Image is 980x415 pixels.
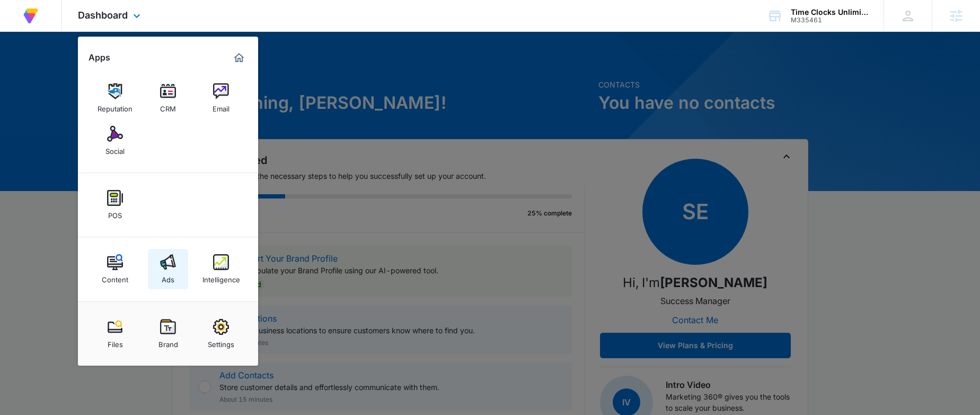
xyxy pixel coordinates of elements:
[17,28,25,36] img: website_grey.svg
[201,249,241,289] a: Intelligence
[21,6,40,25] img: Volusion
[158,335,178,349] div: Brand
[95,249,135,289] a: Content
[162,270,174,284] div: Ads
[148,249,188,289] a: Ads
[148,78,188,118] a: CRM
[201,314,241,354] a: Settings
[28,28,117,36] div: Domain: [DOMAIN_NAME]
[231,49,248,66] a: Marketing 360® Dashboard
[98,99,133,113] div: Reputation
[117,63,179,70] div: Keywords by Traffic
[791,8,868,16] div: account name
[208,335,234,349] div: Settings
[102,270,128,284] div: Content
[30,17,52,25] div: v 4.0.25
[95,185,135,225] a: POS
[29,62,37,70] img: tab_domain_overview_orange.svg
[95,78,135,118] a: Reputation
[17,17,25,25] img: logo_orange.svg
[213,99,229,113] div: Email
[108,335,123,349] div: Files
[95,314,135,354] a: Files
[201,78,241,118] a: Email
[89,53,110,63] h2: Apps
[791,16,868,24] div: account id
[105,62,114,70] img: tab_keywords_by_traffic_grey.svg
[78,10,128,21] span: Dashboard
[202,270,240,284] div: Intelligence
[40,63,95,70] div: Domain Overview
[105,142,125,155] div: Social
[95,120,135,161] a: Social
[108,206,122,220] div: POS
[148,314,188,354] a: Brand
[160,99,176,113] div: CRM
